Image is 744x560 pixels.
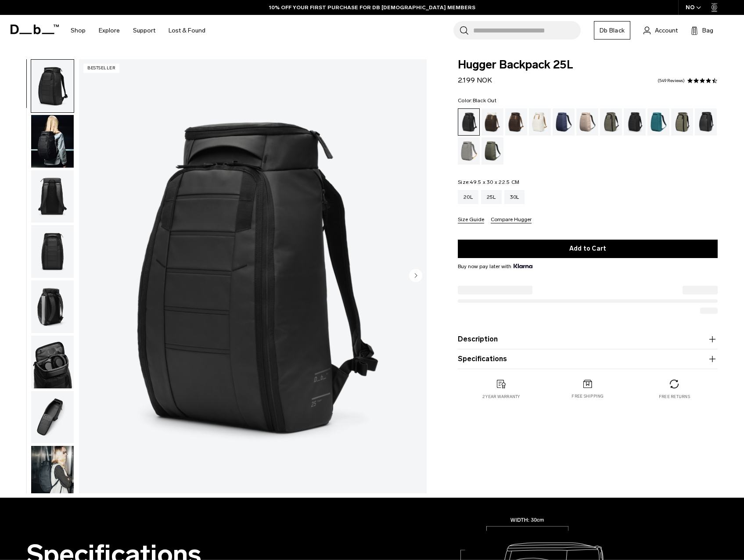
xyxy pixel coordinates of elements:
[31,59,74,113] button: Hugger Backpack 25L Black Out
[31,391,74,444] button: Hugger Backpack 25L Black Out
[169,15,205,46] a: Lost & Found
[643,25,678,36] a: Account
[31,115,74,168] button: Hugger Backpack 25L Black Out
[83,64,119,73] p: Bestseller
[529,108,551,136] a: Oatmilk
[71,15,86,46] a: Shop
[691,25,713,36] button: Bag
[31,170,74,223] button: Hugger Backpack 25L Black Out
[505,108,527,136] a: Espresso
[659,394,690,400] p: Free returns
[31,280,74,333] img: Hugger Backpack 25L Black Out
[458,262,532,270] span: Buy now pay later with
[655,26,678,35] span: Account
[458,240,718,258] button: Add to Cart
[647,108,669,136] a: Midnight Teal
[31,170,74,223] img: Hugger Backpack 25L Black Out
[553,108,575,136] a: Blue Hour
[576,108,598,136] a: Fogbow Beige
[473,97,496,104] span: Black Out
[491,217,532,223] button: Compare Hugger
[482,108,503,136] a: Cappuccino
[458,76,492,84] span: 2.199 NOK
[458,98,496,103] legend: Color:
[99,15,120,46] a: Explore
[671,108,693,136] a: Mash Green
[31,280,74,334] button: Hugger Backpack 25L Black Out
[79,59,427,493] img: Hugger Backpack 25L Black Out
[31,445,74,499] button: Hugger Backpack 25L Black Out
[504,190,525,204] a: 30L
[409,269,422,284] button: Next slide
[458,334,718,345] button: Description
[470,179,519,185] span: 49.5 x 30 x 22.5 CM
[482,394,520,400] p: 2 year warranty
[658,79,685,83] a: 549 reviews
[31,336,74,388] img: Hugger Backpack 25L Black Out
[79,59,427,493] li: 1 / 11
[31,225,74,278] button: Hugger Backpack 25L Black Out
[514,264,532,268] img: {"height" => 20, "alt" => "Klarna"}
[481,190,502,204] a: 25L
[31,225,74,278] img: Hugger Backpack 25L Black Out
[458,217,484,223] button: Size Guide
[624,108,646,136] a: Charcoal Grey
[31,446,74,499] img: Hugger Backpack 25L Black Out
[31,335,74,389] button: Hugger Backpack 25L Black Out
[458,354,718,364] button: Specifications
[31,60,74,112] img: Hugger Backpack 25L Black Out
[458,190,478,204] a: 20L
[702,26,713,35] span: Bag
[458,137,480,165] a: Sand Grey
[269,4,475,11] a: 10% OFF YOUR FIRST PURCHASE FOR DB [DEMOGRAPHIC_DATA] MEMBERS
[31,391,74,444] img: Hugger Backpack 25L Black Out
[458,108,480,136] a: Black Out
[458,179,519,185] legend: Size:
[482,137,503,165] a: Moss Green
[64,15,212,46] nav: Main Navigation
[133,15,155,46] a: Support
[458,59,718,71] span: Hugger Backpack 25L
[695,108,717,136] a: Reflective Black
[594,21,630,39] a: Db Black
[571,393,604,399] p: Free shipping
[31,115,74,168] img: Hugger Backpack 25L Black Out
[600,108,622,136] a: Forest Green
